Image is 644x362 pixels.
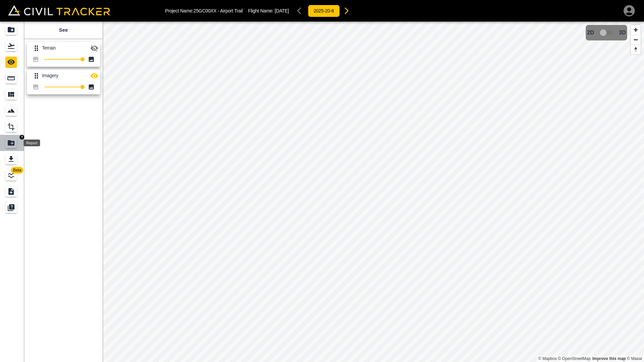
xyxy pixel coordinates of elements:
[8,5,110,16] img: Civil Tracker
[619,30,626,36] span: 3D
[165,8,243,13] p: Project Name: 25GC00XX - Airport Trail
[538,356,557,361] a: Mapbox
[597,26,616,39] span: 3D model not uploaded yet
[631,35,641,44] button: Zoom out
[631,44,641,54] button: Reset bearing to north
[592,356,626,361] a: Map feedback
[275,8,289,13] span: [DATE]
[587,30,594,36] span: 2D
[248,8,289,13] p: Flight Name:
[631,25,641,35] button: Zoom in
[558,356,591,361] a: OpenStreetMap
[627,356,642,361] a: Maxar
[24,140,40,146] div: Report
[103,22,644,362] canvas: Map
[308,5,340,17] button: 2025-20-8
